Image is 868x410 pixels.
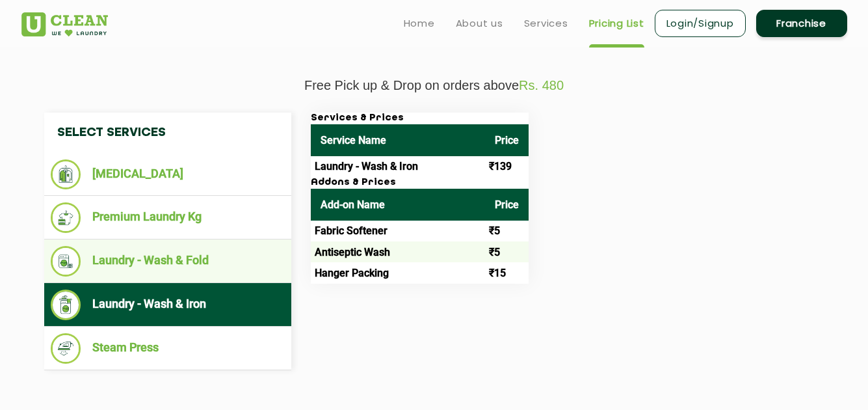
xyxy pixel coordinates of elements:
[485,156,529,177] td: ₹139
[485,124,529,156] th: Price
[51,333,285,364] li: Steam Press
[311,113,529,124] h3: Services & Prices
[51,290,285,320] li: Laundry - Wash & Iron
[51,159,81,189] img: Dry Cleaning
[456,16,503,31] a: About us
[485,221,529,241] td: ₹5
[311,177,529,189] h3: Addons & Prices
[485,189,529,221] th: Price
[311,221,485,241] td: Fabric Softener
[524,16,568,31] a: Services
[51,290,81,320] img: Laundry - Wash & Iron
[485,262,529,283] td: ₹15
[51,202,285,233] li: Premium Laundry Kg
[404,16,435,31] a: Home
[311,241,485,262] td: Antiseptic Wash
[485,241,529,262] td: ₹5
[51,333,81,364] img: Steam Press
[519,78,564,92] span: Rs. 480
[311,189,485,221] th: Add-on Name
[589,16,644,31] a: Pricing List
[51,246,285,277] li: Laundry - Wash & Fold
[21,78,847,93] p: Free Pick up & Drop on orders above
[21,12,108,36] img: UClean Laundry and Dry Cleaning
[51,202,81,233] img: Premium Laundry Kg
[756,10,847,37] a: Franchise
[655,10,746,37] a: Login/Signup
[44,113,291,153] h4: Select Services
[311,262,485,283] td: Hanger Packing
[51,246,81,277] img: Laundry - Wash & Fold
[311,124,485,156] th: Service Name
[51,159,285,189] li: [MEDICAL_DATA]
[311,156,485,177] td: Laundry - Wash & Iron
